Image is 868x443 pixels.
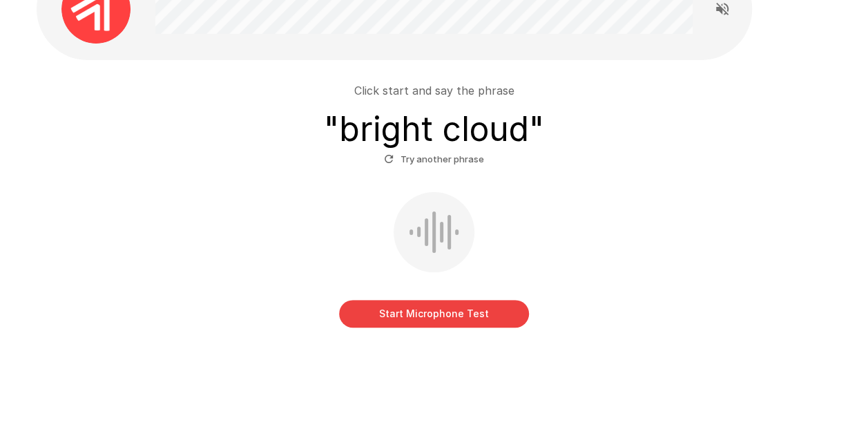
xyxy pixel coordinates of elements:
[380,149,488,170] button: Try another phrase
[354,82,514,99] p: Click start and say the phrase
[324,110,544,149] h3: " bright cloud "
[339,300,529,328] button: Start Microphone Test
